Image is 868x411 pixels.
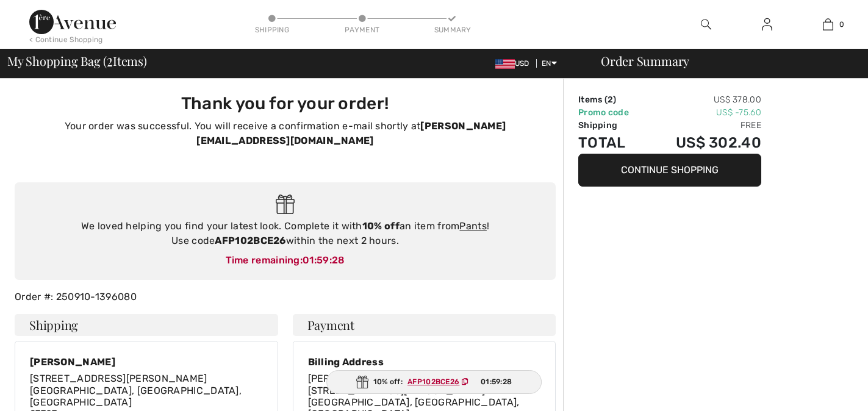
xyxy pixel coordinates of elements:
[586,55,861,67] div: Order Summary
[823,17,833,32] img: My Bag
[798,17,858,32] a: 0
[578,132,647,154] td: Total
[578,154,761,187] button: Continue Shopping
[434,24,471,35] div: Summary
[407,377,459,386] ins: AFP102BCE26
[27,253,543,268] div: Time remaining:
[542,59,557,68] span: EN
[7,290,563,304] div: Order #: 250910-1396080
[29,34,103,45] div: < Continue Shopping
[215,235,285,246] strong: AFP102BCE26
[789,374,856,405] iframe: Opens a widget where you can find more information
[608,95,613,105] span: 2
[362,220,400,232] strong: 10% off
[29,10,116,34] img: 1ère Avenue
[22,119,548,148] p: Your order was successful. You will receive a confirmation e-mail shortly at
[276,195,295,215] img: Gift.svg
[7,55,147,67] span: My Shopping Bag ( Items)
[459,220,487,232] a: Pants
[303,254,345,266] span: 01:59:28
[762,17,772,32] img: My Info
[481,376,512,387] span: 01:59:28
[701,17,711,32] img: search the website
[196,120,506,146] strong: [PERSON_NAME][EMAIL_ADDRESS][DOMAIN_NAME]
[495,59,515,69] img: US Dollar
[293,314,556,336] h4: Payment
[326,370,542,394] div: 10% off:
[839,19,844,30] span: 0
[344,24,381,35] div: Payment
[15,314,278,336] h4: Shipping
[254,24,290,35] div: Shipping
[647,119,761,132] td: Free
[308,356,541,368] div: Billing Address
[308,373,389,384] span: [PERSON_NAME]
[22,93,548,114] h3: Thank you for your order!
[647,93,761,106] td: US$ 378.00
[647,132,761,154] td: US$ 302.40
[578,106,647,119] td: Promo code
[107,52,113,68] span: 2
[647,106,761,119] td: US$ -75.60
[495,59,534,68] span: USD
[30,356,263,368] div: [PERSON_NAME]
[578,119,647,132] td: Shipping
[578,93,647,106] td: Items ( )
[752,17,782,32] a: Sign In
[27,219,543,248] div: We loved helping you find your latest look. Complete it with an item from ! Use code within the n...
[356,376,368,388] img: Gift.svg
